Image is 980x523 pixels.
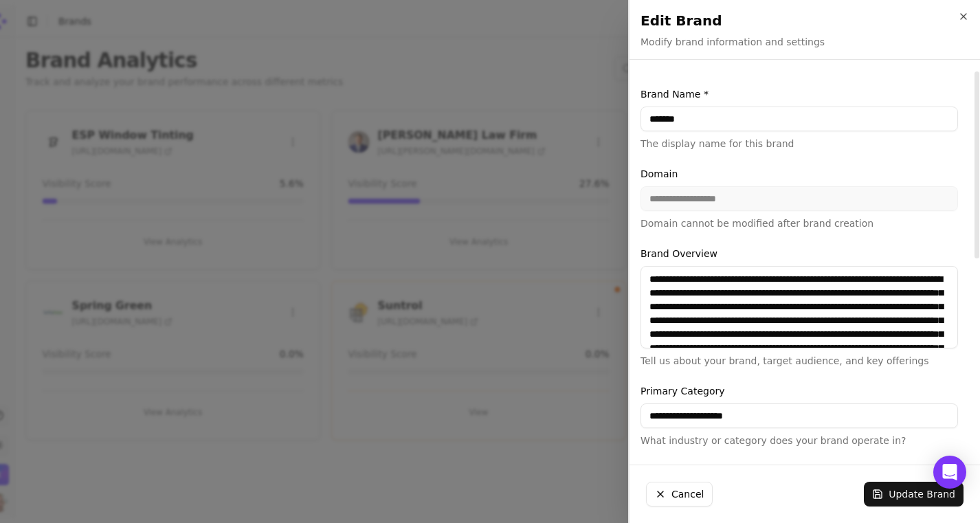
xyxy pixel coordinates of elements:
[641,247,958,260] label: Brand Overview
[641,11,969,30] h2: Edit Brand
[641,167,958,181] label: Domain
[641,35,825,49] p: Modify brand information and settings
[641,87,958,101] label: Brand Name *
[646,482,713,507] button: Cancel
[641,216,958,230] p: Domain cannot be modified after brand creation
[641,137,958,151] p: The display name for this brand
[641,384,958,398] label: Primary Category
[641,434,958,447] p: What industry or category does your brand operate in?
[864,482,964,507] button: Update Brand
[641,354,958,368] p: Tell us about your brand, target audience, and key offerings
